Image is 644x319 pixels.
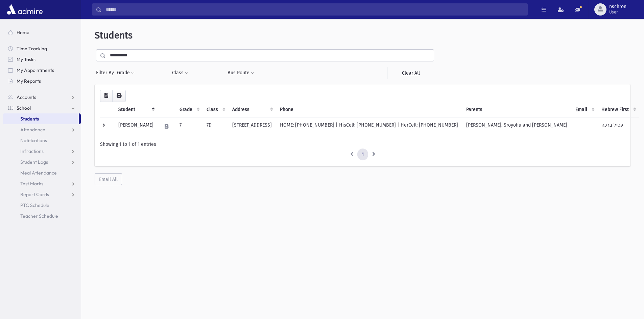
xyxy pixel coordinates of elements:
[17,67,54,73] span: My Appointments
[20,116,39,122] span: Students
[3,43,81,54] a: Time Tracking
[3,200,81,211] a: PTC Schedule
[3,157,81,167] a: Student Logs
[3,113,79,124] a: Students
[114,117,158,135] td: [PERSON_NAME]
[3,146,81,157] a: Infractions
[96,69,117,76] span: Filter By
[3,135,81,146] a: Notifications
[20,170,57,176] span: Meal Attendance
[172,67,189,79] button: Class
[609,4,626,9] span: nschron
[3,76,81,86] a: My Reports
[3,189,81,200] a: Report Cards
[462,117,571,135] td: [PERSON_NAME], Sroyohu and [PERSON_NAME]
[102,3,527,16] input: Search
[3,124,81,135] a: Attendance
[95,173,122,185] button: Email All
[17,56,35,62] span: My Tasks
[20,148,44,154] span: Infractions
[3,103,81,113] a: School
[95,30,133,41] span: Students
[100,90,113,102] button: CSV
[20,181,43,187] span: Test Marks
[20,137,47,143] span: Notifications
[20,127,45,133] span: Attendance
[227,67,255,79] button: Bus Route
[3,92,81,103] a: Accounts
[20,159,48,165] span: Student Logs
[387,67,434,79] a: Clear All
[20,213,58,219] span: Teacher Schedule
[175,102,202,117] th: Grade: activate to sort column ascending
[112,90,126,102] button: Print
[3,54,81,65] a: My Tasks
[17,94,36,100] span: Accounts
[357,149,368,161] a: 1
[17,105,31,111] span: School
[3,27,81,38] a: Home
[20,202,49,208] span: PTC Schedule
[17,46,47,52] span: Time Tracking
[100,141,625,148] div: Showing 1 to 1 of 1 entries
[597,102,639,117] th: Hebrew First: activate to sort column ascending
[597,117,639,135] td: עטיל ברכה
[114,102,158,117] th: Student: activate to sort column descending
[202,102,228,117] th: Class: activate to sort column ascending
[5,3,44,16] img: AdmirePro
[462,102,571,117] th: Parents
[175,117,202,135] td: 7
[202,117,228,135] td: 7D
[17,78,41,84] span: My Reports
[3,211,81,221] a: Teacher Schedule
[228,102,276,117] th: Address: activate to sort column ascending
[276,117,462,135] td: HOME: [PHONE_NUMBER] | HisCell: [PHONE_NUMBER] | HerCell: [PHONE_NUMBER]
[117,67,135,79] button: Grade
[3,178,81,189] a: Test Marks
[276,102,462,117] th: Phone
[571,102,597,117] th: Email: activate to sort column ascending
[3,65,81,76] a: My Appointments
[3,167,81,178] a: Meal Attendance
[17,29,29,35] span: Home
[609,9,626,15] span: User
[228,117,276,135] td: [STREET_ADDRESS]
[20,191,49,197] span: Report Cards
